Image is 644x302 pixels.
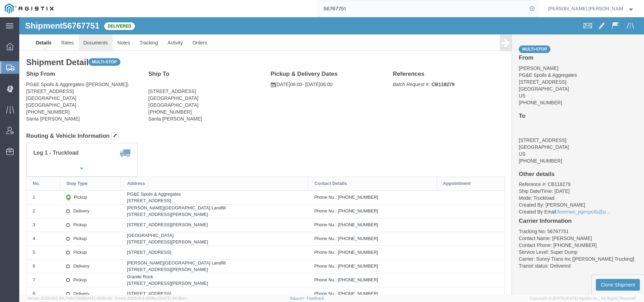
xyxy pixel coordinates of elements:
span: Server: 2025.19.0-91c74307f99 [28,296,112,300]
a: Support [290,296,307,300]
button: [PERSON_NAME] [PERSON_NAME] [548,4,634,13]
span: Kayte Bray Dogali [548,5,623,12]
a: Feedback [307,296,324,300]
span: Copyright © [DATE]-[DATE] Agistix Inc., All Rights Reserved [530,295,636,301]
img: logo [5,3,54,14]
span: [DATE] 09:50:40 [83,296,112,300]
span: Client: 2025.19.0-129fbcf [115,296,187,300]
iframe: FS Legacy Container [19,17,644,295]
span: [DATE] 09:39:01 [159,296,187,300]
input: Search for shipment number, reference number [318,0,527,17]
